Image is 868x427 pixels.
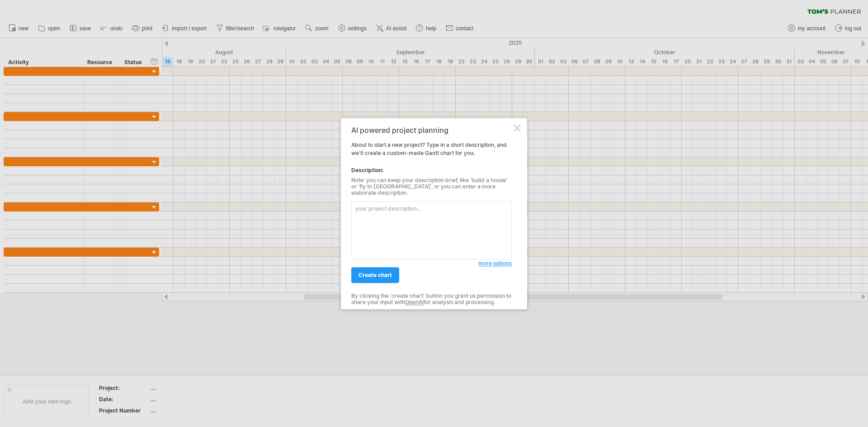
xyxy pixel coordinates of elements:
div: AI powered project planning [351,126,512,134]
div: Description: [351,166,512,174]
a: OpenAI [405,299,424,306]
div: Note: you can keep your description brief, like 'build a house' or 'fly to [GEOGRAPHIC_DATA]', or... [351,177,512,197]
span: more options [478,260,512,267]
a: more options [478,259,512,267]
div: By clicking the 'create chart' button you grant us permission to share your input with for analys... [351,293,512,306]
div: About to start a new project? Type in a short description, and we'll create a custom-made Gantt c... [351,126,512,301]
span: create chart [359,272,392,278]
a: create chart [351,267,399,283]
